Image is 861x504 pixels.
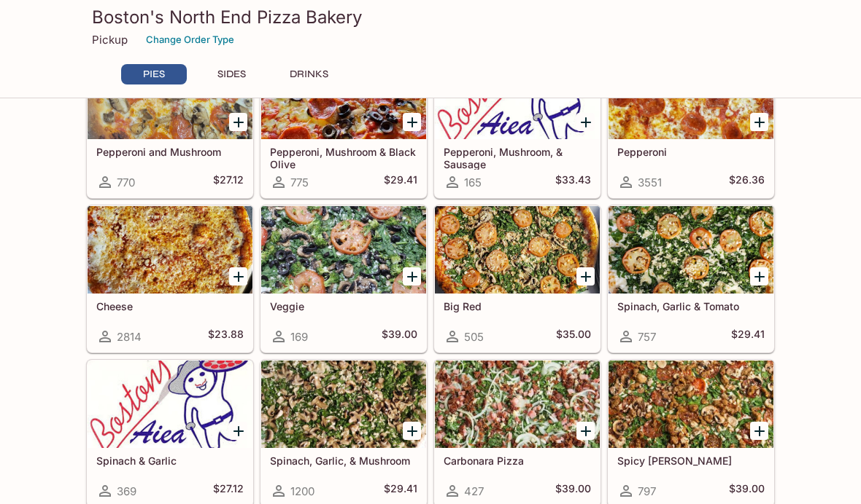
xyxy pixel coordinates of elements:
a: Pepperoni and Mushroom770$27.12 [87,51,253,198]
button: DRINKS [276,64,341,84]
h5: Pepperoni, Mushroom & Black Olive [270,146,417,170]
button: PIES [121,64,187,84]
h5: Cheese [96,300,244,312]
button: Add Carbonara Pizza [576,422,595,440]
a: Cheese2814$23.88 [87,205,253,353]
button: Add Veggie [403,267,421,286]
h5: $27.12 [213,482,244,500]
span: 169 [290,330,308,344]
span: 797 [638,484,656,498]
h5: $26.36 [729,173,765,191]
span: 165 [464,176,482,189]
h5: $35.00 [556,328,591,345]
h5: Big Red [444,300,591,312]
div: Spinach, Garlic & Tomato [609,206,773,294]
h5: $39.00 [382,328,417,345]
div: Spinach, Garlic, & Mushroom [261,361,426,448]
a: Pepperoni, Mushroom & Black Olive775$29.41 [260,51,427,198]
h5: $39.00 [555,482,591,500]
a: Veggie169$39.00 [260,205,427,353]
span: 369 [117,484,136,498]
div: Pepperoni [609,52,773,139]
span: 3551 [638,176,662,189]
h5: Veggie [270,300,417,312]
h5: $29.41 [384,173,417,191]
h5: Spicy [PERSON_NAME] [617,454,765,467]
div: Spinach & Garlic [88,361,252,448]
h3: Boston's North End Pizza Bakery [92,6,769,28]
div: Pepperoni and Mushroom [88,52,252,139]
button: Add Pepperoni, Mushroom & Black Olive [403,113,421,131]
h5: Pepperoni and Mushroom [96,146,244,158]
p: Pickup [92,33,128,47]
a: Spinach, Garlic & Tomato757$29.41 [608,205,774,353]
span: 2814 [117,330,142,344]
h5: $29.41 [731,328,765,345]
div: Carbonara Pizza [435,361,600,448]
h5: Pepperoni [617,146,765,158]
h5: Carbonara Pizza [444,454,591,467]
h5: Spinach, Garlic, & Mushroom [270,454,417,467]
button: Add Spinach, Garlic, & Mushroom [403,422,421,440]
button: Add Spinach & Garlic [229,422,247,440]
h5: $29.41 [384,482,417,500]
span: 505 [464,330,484,344]
a: Pepperoni3551$26.36 [608,51,774,198]
button: Add Big Red [576,267,595,286]
h5: $23.88 [208,328,244,345]
h5: Pepperoni, Mushroom, & Sausage [444,146,591,170]
div: Pepperoni, Mushroom, & Sausage [435,52,600,139]
button: Change Order Type [139,28,241,51]
span: 770 [117,176,135,189]
div: Spicy Jenny [609,361,773,448]
h5: $27.12 [213,173,244,191]
span: 427 [464,484,484,498]
button: Add Pepperoni, Mushroom, & Sausage [576,113,595,131]
h5: $33.43 [555,173,591,191]
div: Pepperoni, Mushroom & Black Olive [261,52,426,139]
button: Add Cheese [229,267,247,286]
span: 757 [638,330,656,344]
h5: $39.00 [729,482,765,500]
button: Add Pepperoni [750,113,768,131]
h5: Spinach, Garlic & Tomato [617,300,765,312]
span: 1200 [290,484,314,498]
a: Big Red505$35.00 [434,205,601,353]
span: 775 [290,176,309,189]
div: Cheese [88,206,252,294]
button: SIDES [198,64,264,84]
button: Add Spinach, Garlic & Tomato [750,267,768,286]
div: Big Red [435,206,600,294]
a: Pepperoni, Mushroom, & Sausage165$33.43 [434,51,601,198]
button: Add Pepperoni and Mushroom [229,113,247,131]
div: Veggie [261,206,426,294]
button: Add Spicy Jenny [750,422,768,440]
h5: Spinach & Garlic [96,454,244,467]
